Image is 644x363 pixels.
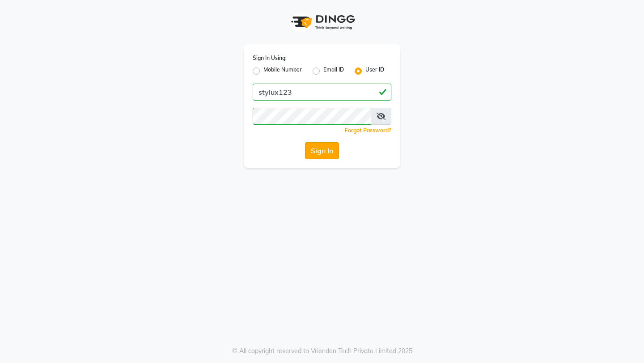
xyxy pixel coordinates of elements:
[253,84,391,101] input: Username
[286,9,358,35] img: logo1.svg
[253,108,371,125] input: Username
[323,66,344,76] label: Email ID
[305,142,339,159] button: Sign In
[345,127,391,134] a: Forgot Password?
[365,66,384,76] label: User ID
[263,66,302,76] label: Mobile Number
[253,54,287,62] label: Sign In Using:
